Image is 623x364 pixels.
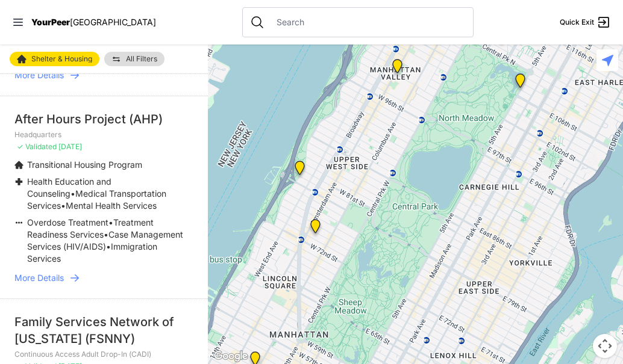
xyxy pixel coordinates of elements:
span: • [106,241,111,251]
a: Shelter & Housing [10,52,99,66]
span: YourPeer [31,17,70,27]
span: Quick Exit [560,17,594,27]
div: Administrative Office, No Walk-Ins [287,156,312,185]
div: After Hours Project (AHP) [14,111,193,128]
a: More Details [14,272,193,284]
span: More Details [14,272,64,284]
span: Shelter & Housing [31,55,92,63]
input: Search [269,16,466,28]
p: Continuous Access Adult Drop-In (CADI) [14,350,193,359]
span: • [108,217,113,227]
span: ✓ Validated [17,142,57,151]
span: More Details [14,69,64,81]
div: Hamilton Senior Center [303,214,328,243]
span: • [104,229,108,239]
span: Overdose Treatment [27,217,108,227]
a: Open this area in Google Maps (opens a new window) [211,348,251,364]
span: [DATE] [58,142,82,151]
span: Health Education and Counseling [27,176,111,199]
a: YourPeer[GEOGRAPHIC_DATA] [31,19,156,26]
div: Family Services Network of [US_STATE] (FSNNY) [14,313,193,347]
div: 820 MRT Residential Chemical Dependence Treatment Program [489,23,514,52]
span: All Filters [126,55,157,63]
span: • [70,188,75,199]
span: Medical Transportation Services [27,188,166,211]
p: Headquarters [14,130,193,140]
button: Map camera controls [593,334,617,358]
a: All Filters [104,52,164,66]
img: Google [211,348,251,364]
div: Trinity Lutheran Church [385,54,410,83]
a: Quick Exit [560,15,611,29]
span: Mental Health Services [66,200,157,211]
span: [GEOGRAPHIC_DATA] [70,17,156,27]
a: More Details [14,69,193,81]
span: Transitional Housing Program [27,159,142,170]
span: • [61,200,66,211]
